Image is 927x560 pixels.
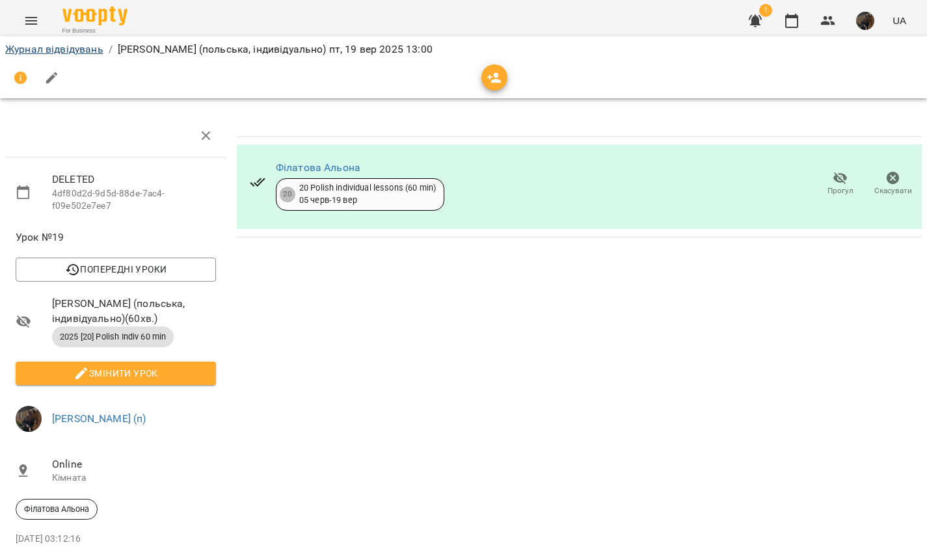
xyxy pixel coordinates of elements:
nav: breadcrumb [5,42,922,57]
button: UA [887,8,911,33]
span: 2025 [20] Polish Indiv 60 min [52,331,174,343]
button: Змінити урок [16,362,216,385]
button: Прогул [814,166,867,202]
div: Філатова Альона [16,499,98,520]
img: 4dd18d3f289b0c01742a709b71ec83a2.jpeg [856,12,874,30]
span: UA [893,14,906,27]
span: 1 [759,4,772,17]
a: Філатова Альона [276,161,360,174]
span: Змінити урок [26,366,206,381]
p: [DATE] 03:12:16 [16,533,216,546]
img: 4dd18d3f289b0c01742a709b71ec83a2.jpeg [16,406,42,432]
span: Скасувати [874,185,912,196]
span: DELETED [52,172,216,187]
span: Урок №19 [16,230,216,245]
p: [PERSON_NAME] (польська, індивідуально) пт, 19 вер 2025 13:00 [118,42,433,57]
span: Попередні уроки [26,261,206,277]
p: 4df80d2d-9d5d-88de-7ac4-f09e502e7ee7 [52,187,216,213]
button: Menu [16,5,47,36]
span: Філатова Альона [16,503,97,515]
a: [PERSON_NAME] (п) [52,412,146,425]
div: 20 [280,187,295,202]
button: Попередні уроки [16,258,216,281]
div: 20 Polish individual lessons (60 min) 05 черв - 19 вер [299,182,436,206]
span: Online [52,457,216,472]
span: [PERSON_NAME] (польська, індивідуально) ( 60 хв. ) [52,296,216,327]
a: Журнал відвідувань [5,43,103,55]
button: Скасувати [867,166,919,202]
li: / [109,42,113,57]
span: For Business [62,27,128,35]
span: Прогул [827,185,853,196]
p: Кімната [52,472,216,485]
img: Voopty Logo [62,7,128,25]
